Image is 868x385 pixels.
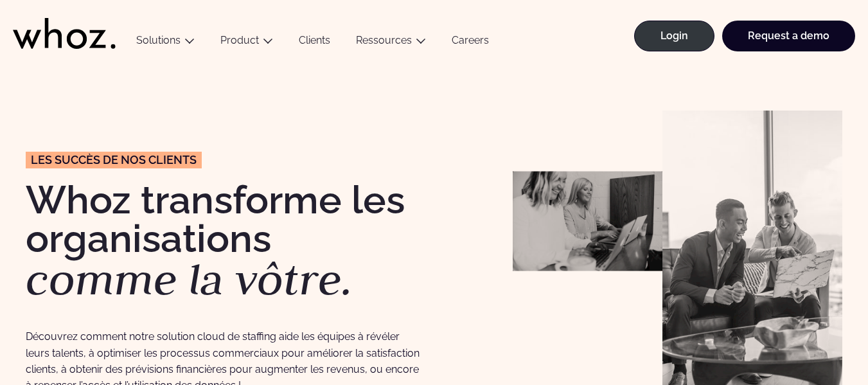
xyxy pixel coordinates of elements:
em: comme la vôtre. [26,251,353,307]
a: Careers [439,34,502,51]
a: Ressources [356,34,412,46]
a: Product [220,34,259,46]
button: Product [208,34,286,51]
a: Login [634,21,714,51]
button: Ressources [343,34,439,51]
button: Solutions [123,34,208,51]
a: Request a demo [722,21,855,51]
img: Success Stories Whoz [513,171,662,271]
span: les succès de nos CLIENTS [31,154,197,166]
a: Clients [286,34,343,51]
h1: Whoz transforme les organisations [26,181,421,301]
